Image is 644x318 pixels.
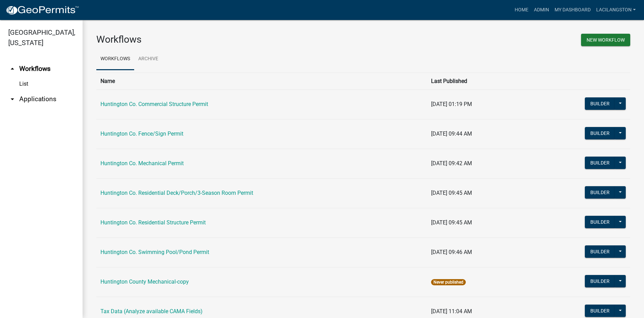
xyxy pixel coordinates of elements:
button: Builder [585,216,615,228]
th: Name [96,73,427,89]
span: [DATE] 09:42 AM [431,160,472,167]
h3: Workflows [96,34,358,45]
a: Huntington Co. Fence/Sign Permit [100,130,183,137]
button: Builder [585,275,615,287]
span: [DATE] 09:45 AM [431,219,472,226]
a: Tax Data (Analyze available CAMA Fields) [100,308,203,315]
button: Builder [585,127,615,139]
i: arrow_drop_up [8,65,17,73]
a: Workflows [96,48,134,70]
a: Huntington Co. Residential Deck/Porch/3-Season Room Permit [100,190,253,196]
span: [DATE] 09:45 AM [431,190,472,196]
button: Builder [585,305,615,317]
a: Archive [134,48,162,70]
span: Never published [431,279,466,285]
th: Last Published [427,73,528,89]
i: arrow_drop_down [8,95,17,103]
a: Huntington County Mechanical-copy [100,278,189,285]
span: [DATE] 09:46 AM [431,249,472,255]
button: Builder [585,157,615,169]
a: Huntington Co. Residential Structure Permit [100,219,206,226]
span: [DATE] 11:04 AM [431,308,472,315]
a: Huntington Co. Swimming Pool/Pond Permit [100,249,209,255]
a: Huntington Co. Commercial Structure Permit [100,101,208,107]
a: My Dashboard [552,3,593,17]
button: Builder [585,186,615,199]
a: Admin [531,3,552,17]
a: LaciLangston [593,3,638,17]
span: [DATE] 09:44 AM [431,130,472,137]
span: [DATE] 01:19 PM [431,101,472,107]
a: Home [512,3,531,17]
button: Builder [585,245,615,258]
button: New Workflow [581,34,630,46]
a: Huntington Co. Mechanical Permit [100,160,184,167]
button: Builder [585,97,615,110]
